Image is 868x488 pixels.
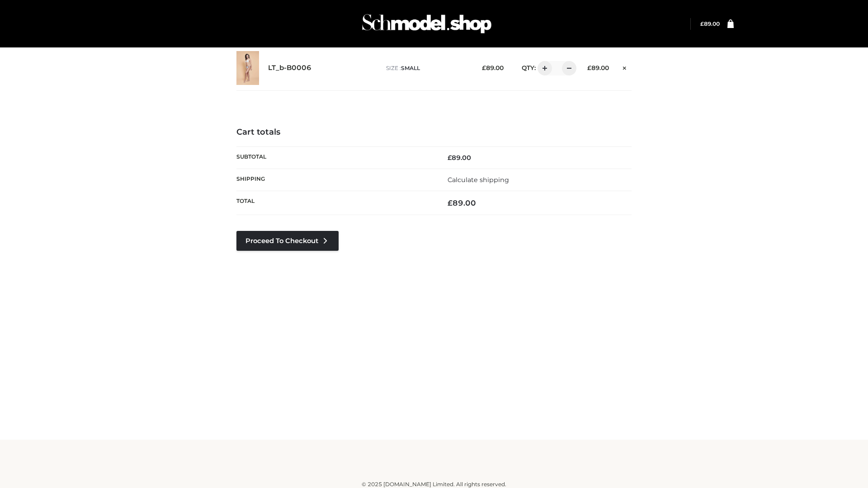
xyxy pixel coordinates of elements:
span: £ [448,154,452,162]
span: SMALL [401,65,420,71]
bdi: 89.00 [482,64,504,71]
a: Remove this item [618,61,632,73]
bdi: 89.00 [700,20,720,27]
h4: Cart totals [236,127,632,137]
bdi: 89.00 [587,64,609,71]
bdi: 89.00 [448,198,476,207]
span: £ [587,64,591,71]
a: LT_b-B0006 [268,64,311,72]
span: £ [482,64,486,71]
a: £89.00 [700,20,720,27]
p: size : [386,64,468,72]
th: Shipping [236,169,434,191]
a: Calculate shipping [448,176,509,184]
img: LT_b-B0006 - SMALL [236,51,259,85]
span: £ [700,20,704,27]
div: QTY: [513,61,573,75]
bdi: 89.00 [448,154,471,162]
span: £ [448,198,453,207]
th: Subtotal [236,146,434,169]
a: Proceed to Checkout [236,231,339,251]
th: Total [236,191,434,215]
img: Schmodel Admin 964 [359,6,495,42]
